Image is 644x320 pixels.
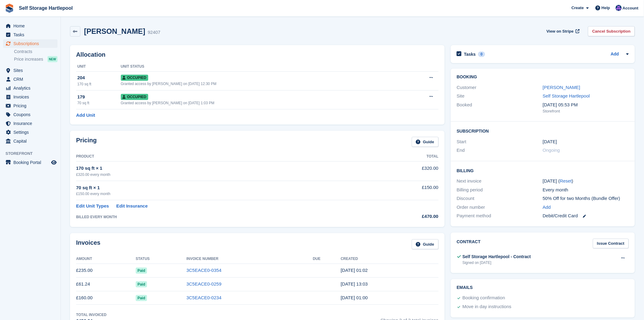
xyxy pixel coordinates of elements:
time: 2025-06-30 12:03:04 UTC [341,281,368,286]
a: menu [3,39,58,48]
a: menu [3,66,58,75]
a: 3C5EACE0-0259 [187,281,222,286]
div: NEW [47,56,58,62]
div: 92407 [148,29,160,36]
a: Issue Contract [593,239,629,249]
div: Booked [457,101,543,114]
th: Amount [76,254,136,264]
div: 170 sq ft × 1 [76,165,371,172]
a: Guide [412,137,439,147]
a: Cancel Subscription [588,26,635,36]
span: Insurance [13,119,50,128]
div: Start [457,138,543,145]
time: 2025-07-25 00:02:33 UTC [341,268,368,273]
div: Discount [457,195,543,202]
div: End [457,147,543,154]
div: Order number [457,204,543,211]
div: 0 [478,52,485,57]
th: Unit [76,62,121,72]
div: Storefront [543,108,629,114]
div: 170 sq ft [77,81,121,87]
div: £470.00 [371,213,439,220]
span: Analytics [13,84,50,92]
span: Price increases [14,56,43,62]
a: menu [3,158,58,167]
span: Booking Portal [13,158,50,167]
a: menu [3,128,58,137]
div: 70 sq ft [77,100,121,106]
div: £320.00 every month [76,172,371,177]
a: menu [3,137,58,145]
a: Edit Unit Types [76,203,109,210]
span: CRM [13,75,50,84]
td: £235.00 [76,264,136,277]
a: Guide [412,239,439,249]
span: Storefront [5,151,61,157]
span: Paid [136,295,147,301]
div: Signed on [DATE] [463,260,531,265]
span: Paid [136,281,147,287]
span: Coupons [13,110,50,119]
div: 204 [77,74,121,81]
span: Paid [136,268,147,274]
a: Self Storage Hartlepool [543,93,590,98]
h2: Tasks [464,52,476,57]
th: Created [341,254,439,264]
span: Invoices [13,93,50,101]
div: Site [457,93,543,100]
span: Subscriptions [13,39,50,48]
div: Next invoice [457,178,543,185]
div: Total Invoiced [76,312,107,318]
h2: Billing [457,167,629,173]
th: Invoice Number [187,254,313,264]
span: Home [13,22,50,30]
h2: Pricing [76,137,97,147]
a: Add Unit [76,112,95,119]
span: Help [602,5,610,11]
div: Self Storage Hartlepool - Contract [463,254,531,260]
a: Add [543,204,551,211]
div: [DATE] ( ) [543,178,629,185]
a: menu [3,110,58,119]
span: Occupied [121,94,148,100]
a: Price increases NEW [14,56,58,62]
a: 3C5EACE0-0354 [187,268,222,273]
img: Sean Wood [616,5,622,11]
span: Ongoing [543,148,560,153]
span: Sites [13,66,50,75]
h2: Contract [457,239,481,249]
th: Status [136,254,187,264]
span: Tasks [13,30,50,39]
a: View on Stripe [544,26,581,36]
h2: Booking [457,75,629,80]
div: Billing period [457,187,543,194]
a: Edit Insurance [116,203,148,210]
th: Product [76,152,371,162]
div: 70 sq ft × 1 [76,184,371,191]
span: Settings [13,128,50,137]
span: Account [623,5,639,11]
th: Due [313,254,341,264]
a: menu [3,84,58,92]
a: menu [3,101,58,110]
h2: Invoices [76,239,100,249]
td: £61.24 [76,277,136,291]
a: menu [3,93,58,101]
div: £150.00 every month [76,191,371,197]
td: £160.00 [76,291,136,305]
div: Customer [457,84,543,91]
div: Debit/Credit Card [543,212,629,219]
a: Contracts [14,49,58,55]
span: Pricing [13,101,50,110]
div: Payment method [457,212,543,219]
a: menu [3,22,58,30]
div: Every month [543,187,629,194]
div: Move in day instructions [463,303,512,311]
td: £150.00 [371,181,439,200]
div: Granted access by [PERSON_NAME] on [DATE] 1:03 PM [121,100,401,106]
time: 2025-06-25 00:00:00 UTC [543,138,557,145]
span: Capital [13,137,50,145]
div: [DATE] 05:53 PM [543,101,629,108]
a: menu [3,75,58,84]
span: View on Stripe [547,28,574,34]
